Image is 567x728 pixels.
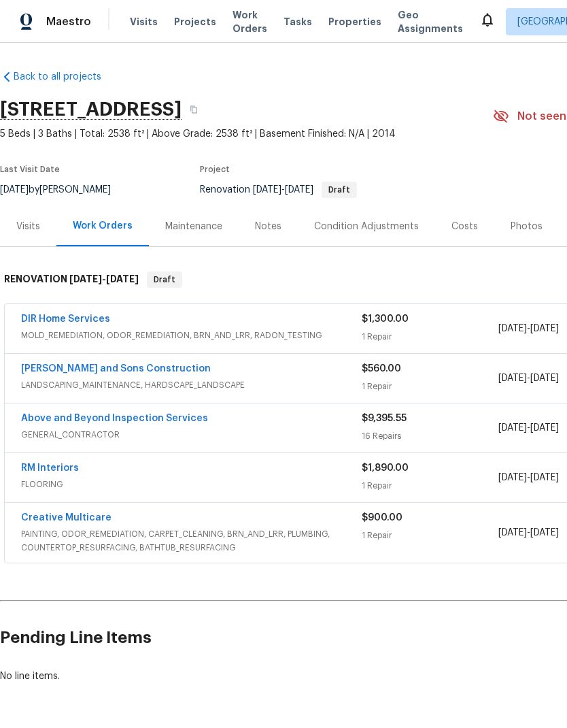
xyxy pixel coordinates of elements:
span: FLOORING [21,478,362,491]
span: LANDSCAPING_MAINTENANCE, HARDSCAPE_LANDSCAPE [21,378,362,392]
span: Properties [328,15,381,29]
span: [DATE] [530,324,559,333]
button: Copy Address [182,97,206,122]
a: Creative Multicare [21,513,111,523]
span: [DATE] [530,528,559,537]
a: DIR Home Services [21,314,110,324]
span: $1,300.00 [362,314,409,324]
span: GENERAL_CONTRACTOR [21,428,362,442]
span: [DATE] [530,423,559,433]
span: [DATE] [530,374,559,383]
span: [DATE] [106,274,139,284]
span: Tasks [283,17,312,27]
span: [DATE] [285,185,313,195]
span: [DATE] [498,374,527,383]
span: [DATE] [253,185,281,195]
div: Photos [511,220,543,233]
div: Costs [451,220,478,233]
span: - [253,185,313,195]
span: - [498,526,559,540]
span: [DATE] [530,473,559,482]
span: $1,890.00 [362,463,409,473]
span: [DATE] [498,528,527,537]
span: PAINTING, ODOR_REMEDIATION, CARPET_CLEANING, BRN_AND_LRR, PLUMBING, COUNTERTOP_RESURFACING, BATHT... [21,527,362,555]
span: Work Orders [233,8,267,35]
span: Projects [174,15,216,29]
span: [DATE] [69,274,102,284]
div: Maintenance [165,220,222,233]
span: [DATE] [498,324,527,333]
div: 16 Repairs [362,429,498,443]
div: Work Orders [73,219,133,233]
span: [DATE] [498,473,527,482]
h6: RENOVATION [4,271,139,288]
span: Draft [323,186,356,194]
span: Project [200,165,230,173]
div: Visits [16,220,40,233]
span: - [498,371,559,385]
span: $560.00 [362,364,401,374]
a: RM Interiors [21,463,79,473]
span: MOLD_REMEDIATION, ODOR_REMEDIATION, BRN_AND_LRR, RADON_TESTING [21,329,362,342]
div: Notes [255,220,281,233]
span: - [69,274,139,284]
span: Renovation [200,185,357,195]
span: $900.00 [362,513,402,523]
div: Condition Adjustments [314,220,419,233]
div: 1 Repair [362,330,498,344]
span: - [498,322,559,335]
div: 1 Repair [362,479,498,493]
span: - [498,421,559,435]
div: 1 Repair [362,380,498,393]
span: Geo Assignments [398,8,463,35]
span: Draft [148,273,181,286]
div: 1 Repair [362,529,498,542]
span: Maestro [46,15,91,29]
a: Above and Beyond Inspection Services [21,414,208,423]
span: Visits [130,15,158,29]
span: - [498,471,559,484]
span: $9,395.55 [362,414,407,423]
a: [PERSON_NAME] and Sons Construction [21,364,211,374]
span: [DATE] [498,423,527,433]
